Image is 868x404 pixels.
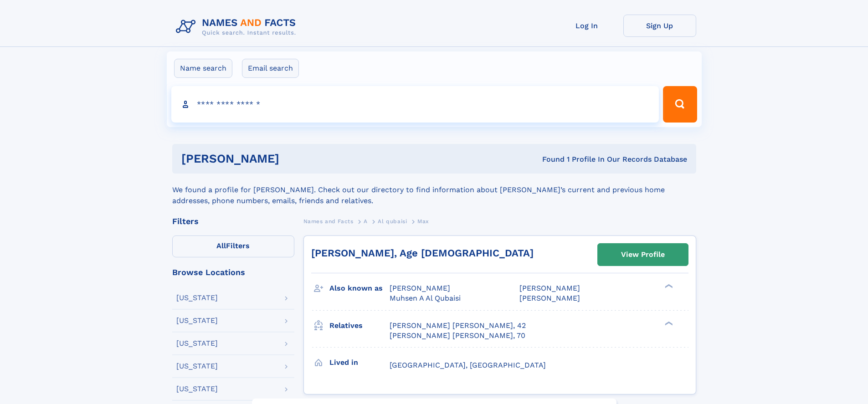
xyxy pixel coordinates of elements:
[329,281,390,296] h3: Also known as
[172,174,696,206] div: We found a profile for [PERSON_NAME]. Check out our directory to find information about [PERSON_N...
[623,15,696,37] a: Sign Up
[172,217,294,225] div: Filters
[390,331,525,341] a: [PERSON_NAME] [PERSON_NAME], 70
[364,215,368,227] a: A
[663,283,673,289] div: ❯
[172,15,303,39] img: Logo Names and Facts
[176,340,218,347] div: [US_STATE]
[598,244,688,266] a: View Profile
[176,385,218,393] div: [US_STATE]
[411,154,687,164] div: Found 1 Profile In Our Records Database
[378,215,407,227] a: Al qubaisi
[176,317,218,324] div: [US_STATE]
[390,294,461,302] span: Muhsen A Al Qubaisi
[242,59,299,78] label: Email search
[176,363,218,370] div: [US_STATE]
[390,321,526,331] a: [PERSON_NAME] [PERSON_NAME], 42
[174,59,232,78] label: Name search
[663,320,673,326] div: ❯
[550,15,623,37] a: Log In
[172,268,294,276] div: Browse Locations
[519,284,580,292] span: [PERSON_NAME]
[303,215,354,227] a: Names and Facts
[390,361,546,369] span: [GEOGRAPHIC_DATA], [GEOGRAPHIC_DATA]
[519,294,580,302] span: [PERSON_NAME]
[378,218,407,225] span: Al qubaisi
[621,244,665,265] div: View Profile
[216,241,226,250] span: All
[171,86,659,123] input: search input
[311,247,534,259] a: [PERSON_NAME], Age [DEMOGRAPHIC_DATA]
[172,235,294,257] label: Filters
[364,218,368,225] span: A
[181,153,411,164] h1: [PERSON_NAME]
[329,318,390,333] h3: Relatives
[390,284,450,292] span: [PERSON_NAME]
[329,355,390,370] h3: Lived in
[663,86,697,123] button: Search Button
[176,294,218,302] div: [US_STATE]
[417,218,429,225] span: Max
